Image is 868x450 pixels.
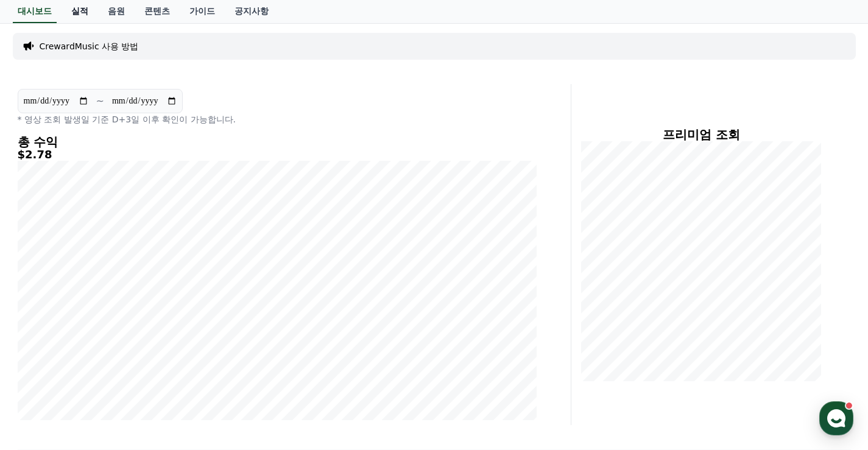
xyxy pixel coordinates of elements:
h5: $2.78 [18,149,537,161]
a: 대화 [80,349,157,379]
h4: 총 수익 [18,135,537,149]
span: 설정 [188,367,203,377]
a: 홈 [4,349,80,379]
span: 홈 [38,367,46,377]
p: ~ [96,94,104,108]
span: 대화 [111,368,126,378]
a: CrewardMusic 사용 방법 [40,40,139,52]
a: 설정 [157,349,234,379]
p: * 영상 조회 발생일 기준 D+3일 이후 확인이 가능합니다. [18,113,537,125]
h4: 프리미엄 조회 [581,128,822,141]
